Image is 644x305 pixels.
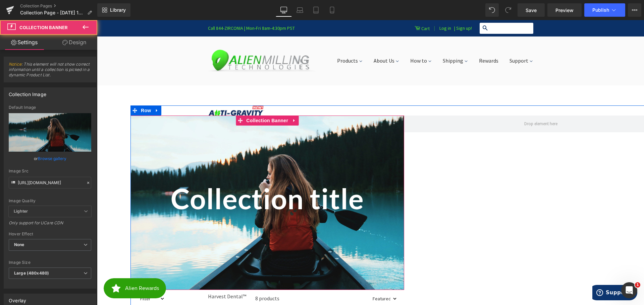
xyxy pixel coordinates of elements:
[357,5,375,11] a: | Sign up!
[9,294,26,303] div: Overlay
[9,62,21,67] a: Notice
[148,95,193,105] span: Collection Banner
[14,271,49,276] b: Large (480x480)
[341,31,376,51] a: Shipping
[9,232,91,236] div: Hover Effect
[19,25,68,30] span: Collection Banner
[526,7,537,14] span: Save
[318,3,333,13] a: Cart
[408,31,436,51] a: Support
[56,85,64,95] a: Expand / Collapse
[324,3,340,17] a: Mobile
[240,31,271,51] a: Products
[7,258,69,278] iframe: Button to open loyalty program pop-up
[292,3,308,17] a: Laptop
[628,3,641,17] button: More
[393,3,436,13] input: Search our store
[276,3,292,17] a: Desktop
[14,242,24,247] b: None
[584,3,625,17] button: Publish
[193,95,202,105] a: Expand / Collapse
[308,3,324,17] a: Tablet
[20,10,85,15] span: Collection Page - [DATE] 16:08:29
[9,199,91,203] div: Image Quality
[97,3,130,17] a: New Library
[9,220,91,230] div: Only support for UCare CDN
[9,88,46,97] div: Collection Image
[342,5,354,11] a: Log in
[334,4,341,12] span: |
[495,265,540,282] iframe: Opens a widget where you can find more information
[42,85,56,95] span: Row
[9,105,91,110] div: Default Image
[9,62,91,82] span: : This element will not show correct information until a collection is picked in a dynamic Produc...
[111,4,198,12] div: Call 844-ZIRCONIA | Mon-Fri 8am-4:30pm PST
[272,31,307,51] a: About Us
[110,7,126,13] span: Library
[308,31,340,51] a: How to
[635,282,640,288] span: 1
[9,155,91,162] div: or
[592,7,609,13] span: Publish
[621,282,637,298] iframe: Intercom live chat
[485,3,499,17] button: Undo
[9,177,91,188] input: Link
[158,270,182,287] span: 8 products
[20,3,97,9] a: Collection Pages
[14,209,28,214] b: Lighter
[34,159,307,198] h1: Collection title
[377,31,407,51] a: Rewards
[547,3,582,17] a: Preview
[38,153,66,164] a: Browse gallery
[9,260,91,265] div: Image Size
[9,169,91,173] div: Image Src
[555,7,574,14] span: Preview
[111,28,219,54] img: Alien Milling Technologies
[501,3,515,17] button: Redo
[50,35,99,50] a: Design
